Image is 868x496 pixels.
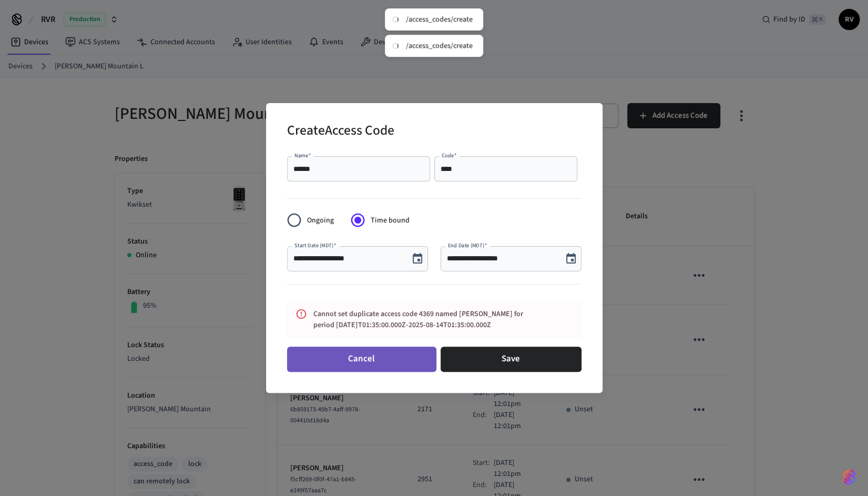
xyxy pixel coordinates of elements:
[313,305,535,335] div: Cannot set duplicate access code 4369 named [PERSON_NAME] for period [DATE]T01:35:00.000Z-2025-08...
[371,215,410,226] span: Time bound
[407,248,428,269] button: Choose date, selected date is Aug 11, 2025
[448,241,487,249] label: End Date (MDT)
[442,151,457,159] label: Code
[560,248,581,269] button: Choose date, selected date is Aug 13, 2025
[287,116,394,148] h2: Create Access Code
[843,469,855,485] img: SeamLogoGradient.69752ec5.svg
[406,15,473,24] div: /access_codes/create
[307,215,334,226] span: Ongoing
[287,347,436,372] button: Cancel
[441,347,581,372] button: Save
[294,241,336,249] label: Start Date (MDT)
[406,41,473,50] div: /access_codes/create
[294,151,311,159] label: Name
